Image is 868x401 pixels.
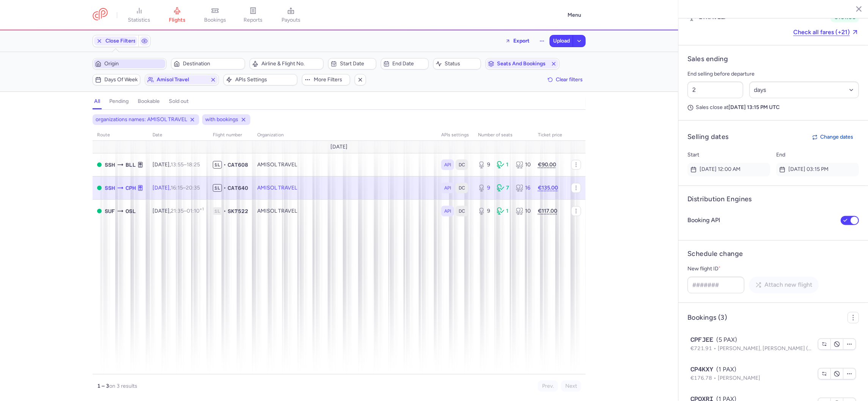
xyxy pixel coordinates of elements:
[340,61,373,67] span: Start date
[473,129,533,141] th: number of seats
[200,207,204,212] sup: +1
[145,74,219,85] button: amisol travel
[196,7,234,24] a: bookings
[691,336,814,345] div: (5 PAX)
[538,208,557,214] strong: €117.00
[138,98,160,105] h4: bookable
[556,77,583,82] span: Clear filters
[104,77,138,83] span: Days of week
[157,77,207,83] span: amisol travel
[126,184,136,192] span: Kastrup, Copenhagen, Denmark
[459,184,465,192] span: DC
[688,104,859,111] p: Sales close at
[497,61,548,67] span: Seats and bookings
[563,8,586,22] button: Menu
[478,207,491,215] div: 9
[93,129,148,141] th: route
[497,161,510,169] div: 1
[688,217,720,224] h4: Booking API
[253,176,437,199] td: AMISOL TRAVEL
[169,98,189,105] h4: sold out
[688,163,771,177] time: [DATE] 12:00 AM
[688,314,727,322] h4: Bookings (3)
[561,380,581,392] button: Next
[253,153,437,176] td: AMISOL TRAVEL
[171,208,204,214] span: –
[186,185,200,191] time: 20:35
[223,207,226,215] span: •
[204,17,226,24] span: bookings
[516,161,529,169] div: 10
[486,58,560,69] button: Seats and bookings
[171,208,184,214] time: 21:35
[393,61,426,67] span: End date
[234,7,272,24] a: reports
[171,161,184,168] time: 13:55
[169,17,186,24] span: flights
[821,134,854,140] span: Change dates
[187,161,200,168] time: 18:25
[718,346,817,352] span: [PERSON_NAME], [PERSON_NAME] (+4)
[794,28,859,36] button: Check all fares (+21)
[807,130,859,145] button: Change dates
[244,17,263,24] span: reports
[478,184,491,192] div: 9
[691,336,714,345] span: CPFJEE
[691,375,718,382] span: €176.78
[94,98,100,105] h4: all
[105,161,115,169] span: Sharm el-Sheikh International Airport, Sharm el-Sheikh, Egypt
[228,207,248,215] span: SK7522
[93,74,140,85] button: Days of week
[688,250,859,259] h4: Schedule change
[445,61,478,67] span: Status
[691,365,814,383] button: CP4KXY(1 PAX)€176.78[PERSON_NAME]
[691,365,714,374] span: CP4KXY
[148,129,208,141] th: date
[688,69,859,79] p: End selling before departure
[235,77,295,83] span: APIs settings
[183,61,242,67] span: Destination
[688,151,771,160] p: Start
[171,161,200,168] span: –
[749,277,819,294] button: Attach new flight
[228,161,248,169] span: CAT608
[126,207,136,215] span: Gardermoen, Oslo, Norway
[513,38,530,44] span: Export
[328,58,376,69] button: Start date
[281,17,300,24] span: payouts
[171,185,183,191] time: 16:15
[261,61,321,67] span: Airline & Flight No.
[302,74,350,85] button: More filters
[93,58,167,69] button: Origin
[171,185,200,191] span: –
[120,7,158,24] a: statistics
[96,116,187,123] span: organizations names: AMISOL TRAVEL
[545,74,586,85] button: Clear filters
[437,129,473,141] th: APIs settings
[459,161,465,169] span: DC
[228,184,248,192] span: CAT640
[223,184,226,192] span: •
[97,383,109,389] strong: 1 – 3
[171,58,245,69] button: Destination
[699,14,726,20] span: ETRAVELI
[444,207,451,215] span: API
[538,161,556,168] strong: €90.00
[250,58,324,69] button: Airline & Flight No.
[500,35,535,47] button: Export
[105,38,136,44] span: Close Filters
[444,161,451,169] span: API
[691,336,814,353] button: CPFJEE(5 PAX)€721.91[PERSON_NAME], [PERSON_NAME] (+4)
[205,116,238,123] span: with bookings
[213,161,222,169] span: 1L
[187,208,204,214] time: 01:10
[97,163,102,167] span: OPEN
[128,17,151,24] span: statistics
[153,208,204,214] span: [DATE],
[550,35,573,47] button: Upload
[223,74,297,85] button: APIs settings
[93,35,138,47] button: Close Filters
[223,161,226,169] span: •
[688,55,728,63] h4: Sales ending
[777,151,859,160] p: End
